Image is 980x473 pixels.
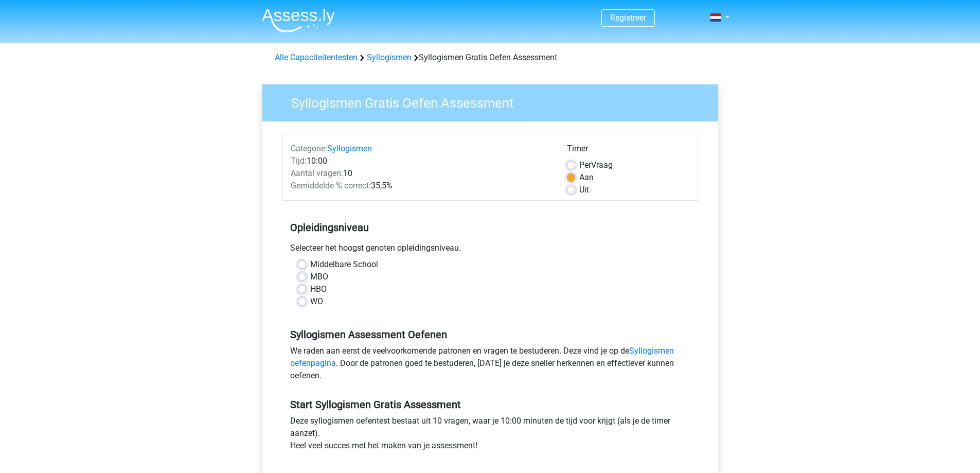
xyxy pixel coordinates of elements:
a: Registreer [610,13,646,23]
h5: Syllogismen Assessment Oefenen [290,328,690,341]
h3: Syllogismen Gratis Oefen Assessment [279,91,710,111]
label: Uit [579,184,589,196]
a: Alle Capaciteitentesten [275,52,358,62]
label: WO [310,295,323,308]
span: Per [579,160,591,170]
label: Aan [579,171,594,184]
span: Tijd: [291,156,307,166]
a: Syllogismen [327,144,372,153]
div: Timer [567,143,690,159]
div: 10:00 [283,155,559,167]
label: HBO [310,283,327,295]
span: Categorie: [291,144,327,153]
div: 35,5% [283,180,559,192]
div: Selecteer het hoogst genoten opleidingsniveau. [282,242,698,258]
div: Syllogismen Gratis Oefen Assessment [271,51,710,64]
span: Gemiddelde % correct: [291,181,371,190]
div: 10 [283,167,559,180]
a: Syllogismen [367,52,412,62]
label: Vraag [579,159,613,171]
div: We raden aan eerst de veelvoorkomende patronen en vragen te bestuderen. Deze vind je op de . Door... [282,345,698,386]
label: Middelbare School [310,258,378,271]
div: Deze syllogismen oefentest bestaat uit 10 vragen, waar je 10:00 minuten de tijd voor krijgt (als ... [282,415,698,456]
img: Assessly [262,8,335,32]
span: Aantal vragen: [291,168,343,178]
label: MBO [310,271,328,283]
h5: Opleidingsniveau [290,217,690,238]
h5: Start Syllogismen Gratis Assessment [290,398,690,411]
